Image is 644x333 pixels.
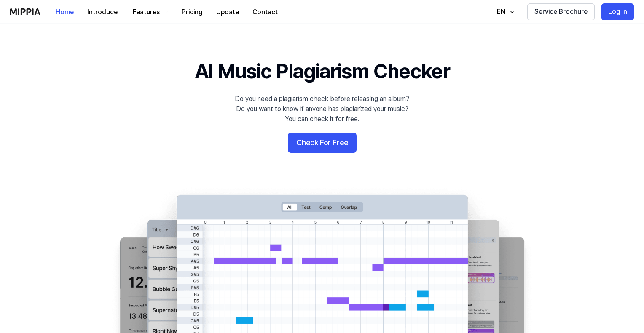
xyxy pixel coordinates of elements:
[288,133,357,153] button: Check For Free
[124,4,175,21] button: Features
[209,0,246,24] a: Update
[49,0,80,24] a: Home
[488,3,521,20] button: EN
[195,57,450,85] h1: AI Music Plagiarism Checker
[209,4,246,21] button: Update
[175,4,209,21] button: Pricing
[246,4,284,21] button: Contact
[601,3,634,20] button: Log in
[131,7,161,17] div: Features
[527,3,595,20] button: Service Brochure
[235,94,409,124] div: Do you need a plagiarism check before releasing an album? Do you want to know if anyone has plagi...
[49,4,80,21] button: Home
[10,8,40,15] img: logo
[495,7,507,17] div: EN
[80,4,124,21] button: Introduce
